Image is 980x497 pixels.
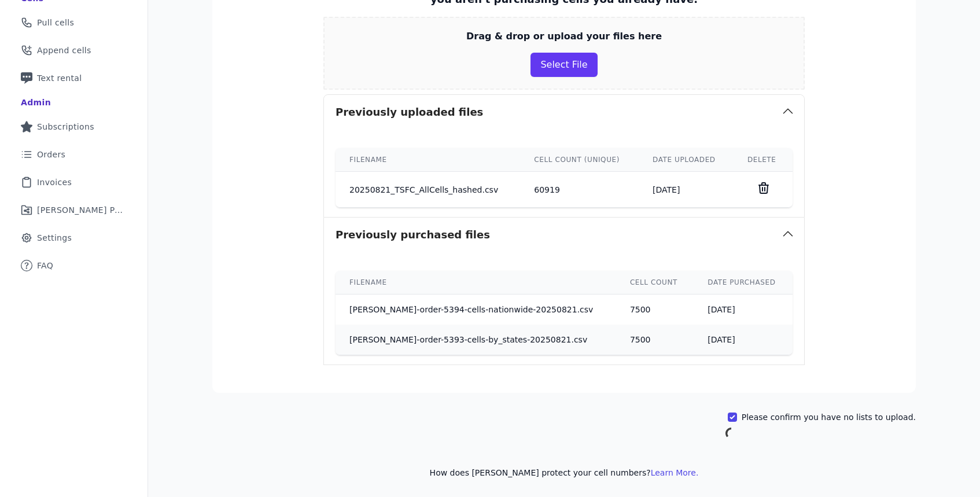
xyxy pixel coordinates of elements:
[9,142,138,167] a: Orders
[742,411,916,423] label: Please confirm you have no lists to upload.
[9,38,138,63] a: Append cells
[616,325,694,355] td: 7500
[9,10,138,35] a: Pull cells
[336,227,490,243] h3: Previously purchased files
[37,72,82,84] span: Text rental
[9,225,138,251] a: Settings
[694,294,793,325] td: [DATE]
[694,325,793,355] td: [DATE]
[336,271,616,294] th: Filename
[37,121,94,132] span: Subscriptions
[9,65,138,91] a: Text rental
[520,172,639,208] td: 60919
[466,30,662,43] p: Drag & drop or upload your files here
[639,148,734,172] th: Date uploaded
[336,148,520,172] th: Filename
[336,172,520,208] td: 20250821_TSFC_AllCells_hashed.csv
[9,253,138,278] a: FAQ
[639,172,734,208] td: [DATE]
[324,95,804,130] button: Previously uploaded files
[37,149,65,160] span: Orders
[616,271,694,294] th: Cell count
[336,325,616,355] td: [PERSON_NAME]-order-5393-cells-by_states-20250821.csv
[694,271,793,294] th: Date purchased
[37,176,72,188] span: Invoices
[324,218,804,252] button: Previously purchased files
[37,45,91,56] span: Append cells
[520,148,639,172] th: Cell count (unique)
[37,260,53,271] span: FAQ
[336,294,616,325] td: [PERSON_NAME]-order-5394-cells-nationwide-20250821.csv
[212,467,916,478] p: How does [PERSON_NAME] protect your cell numbers?
[9,114,138,139] a: Subscriptions
[734,148,793,172] th: Delete
[37,17,74,28] span: Pull cells
[336,104,483,120] h3: Previously uploaded files
[9,170,138,195] a: Invoices
[21,97,51,108] div: Admin
[616,294,694,325] td: 7500
[37,204,124,216] span: [PERSON_NAME] Performance
[9,197,138,223] a: [PERSON_NAME] Performance
[651,467,699,478] button: Learn More.
[530,53,597,77] button: Select File
[37,232,72,244] span: Settings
